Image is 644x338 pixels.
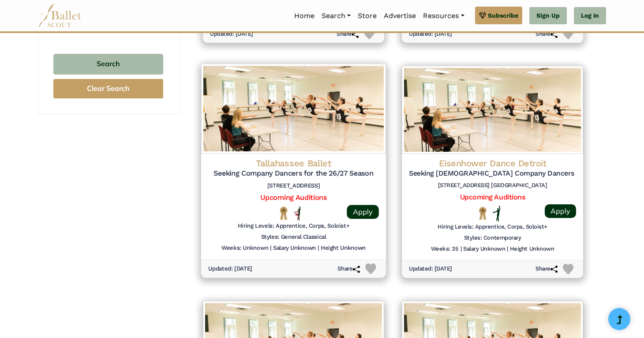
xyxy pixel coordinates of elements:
a: Upcoming Auditions [260,193,326,202]
h6: Hiring Levels: Apprentice, Corps, Soloist+ [438,223,547,231]
h6: Hiring Levels: Apprentice, Corps, Soloist+ [238,222,350,230]
img: Heart [364,29,374,39]
h5: Seeking [DEMOGRAPHIC_DATA] Company Dancers for the 35th Season [409,169,576,178]
h6: Styles: General Classical [261,233,326,241]
h4: Tallahassee Ballet [208,158,379,169]
h6: Height Unknown [321,245,366,252]
h4: Eisenhower Dance Detroit [409,158,576,169]
img: Logo [201,64,386,154]
a: Upcoming Auditions [460,193,525,201]
h6: | [270,245,271,252]
img: National [278,207,289,221]
img: gem.svg [479,11,486,20]
button: Clear Search [53,79,163,99]
img: All [294,206,300,221]
button: Search [53,54,163,75]
a: Apply [545,204,576,218]
h6: Salary Unknown [273,245,316,252]
h6: Weeks: Unknown [221,245,268,252]
h6: Salary Unknown [463,245,505,253]
a: Sign Up [529,7,567,25]
a: Resources [419,7,468,25]
h6: | [461,245,462,253]
img: Flat [493,206,501,222]
img: Heart [365,264,376,274]
h6: Updated: [DATE] [210,30,253,38]
a: Advertise [380,7,419,25]
h6: Styles: Contemporary [464,234,521,242]
h6: Updated: [DATE] [409,265,452,273]
img: Heart [563,29,573,39]
a: Home [291,7,318,25]
h6: Updated: [DATE] [409,30,452,38]
img: National [477,207,488,220]
h6: Updated: [DATE] [208,265,252,273]
h6: Height Unknown [510,245,554,253]
img: Heart [563,264,573,274]
h6: Share [535,30,558,38]
h6: | [507,245,508,253]
h6: [STREET_ADDRESS] [208,182,379,189]
h6: Share [337,30,359,38]
a: Apply [347,205,378,219]
a: Store [354,7,380,25]
h5: Seeking Company Dancers for the 26/27 Season [208,169,379,178]
h6: [STREET_ADDRESS] [GEOGRAPHIC_DATA] [409,182,576,189]
a: Search [318,7,354,25]
a: Log In [574,7,606,25]
h6: Share [337,265,360,273]
a: Subscribe [475,7,522,24]
img: Logo [402,66,583,154]
h6: | [318,245,319,252]
h6: Share [535,265,558,273]
span: Subscribe [488,11,518,20]
h6: Weeks: 35 [431,245,459,253]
